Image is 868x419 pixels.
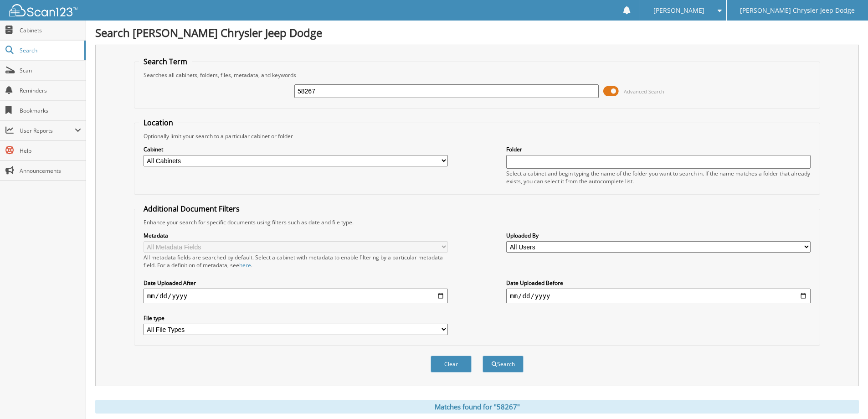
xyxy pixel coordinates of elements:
[139,218,815,226] div: Enhance your search for specific documents using filters such as date and file type.
[506,145,811,153] label: Folder
[95,25,859,40] h1: Search [PERSON_NAME] Chrysler Jeep Dodge
[239,261,251,269] a: here
[506,232,811,239] label: Uploaded By
[20,167,81,175] span: Announcements
[20,147,81,155] span: Help
[144,232,448,239] label: Metadata
[139,57,192,67] legend: Search Term
[20,127,75,134] span: User Reports
[139,71,815,79] div: Searches all cabinets, folders, files, metadata, and keywords
[653,8,704,13] span: [PERSON_NAME]
[20,26,81,34] span: Cabinets
[95,400,859,414] div: Matches found for "58267"
[139,118,178,128] legend: Location
[740,8,855,13] span: [PERSON_NAME] Chrysler Jeep Dodge
[144,253,448,269] div: All metadata fields are searched by default. Select a cabinet with metadata to enable filtering b...
[20,107,81,114] span: Bookmarks
[144,279,448,287] label: Date Uploaded After
[144,145,448,153] label: Cabinet
[20,47,80,54] span: Search
[20,67,81,74] span: Scan
[483,356,524,372] button: Search
[139,204,244,214] legend: Additional Document Filters
[431,356,472,372] button: Clear
[624,88,664,95] span: Advanced Search
[506,170,811,185] div: Select a cabinet and begin typing the name of the folder you want to search in. If the name match...
[144,289,448,303] input: start
[139,132,815,140] div: Optionally limit your search to a particular cabinet or folder
[506,289,811,303] input: end
[20,87,81,94] span: Reminders
[9,4,77,16] img: scan123-logo-white.svg
[144,314,448,322] label: File type
[506,279,811,287] label: Date Uploaded Before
